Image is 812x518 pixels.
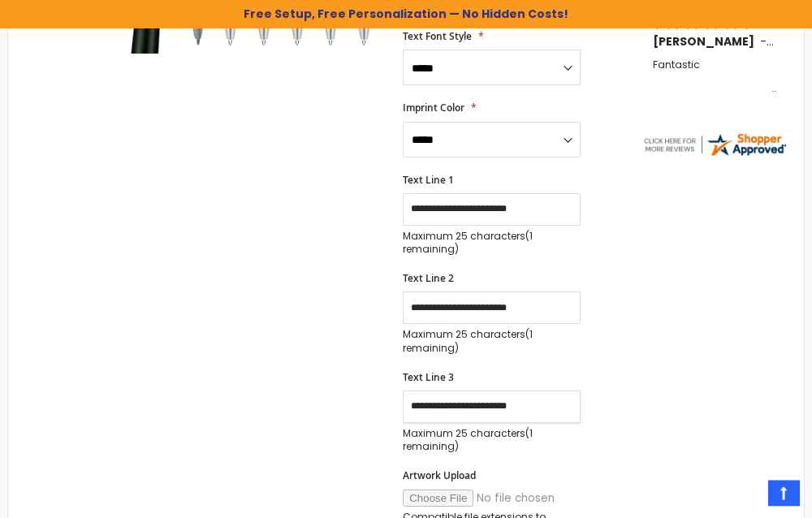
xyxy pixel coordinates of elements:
span: [PERSON_NAME] [653,33,760,50]
span: (1 remaining) [403,229,533,256]
iframe: Google Customer Reviews [678,474,812,518]
span: Text Line 3 [403,370,454,384]
span: Imprint Color [403,101,464,114]
span: Text Font Style [403,29,472,43]
p: Maximum 25 characters [403,328,581,354]
p: Maximum 25 characters [403,427,581,453]
span: Text Line 2 [403,271,454,285]
span: (1 remaining) [403,426,533,453]
div: Fantastic [653,59,776,94]
span: Artwork Upload [403,468,476,482]
img: 4pens.com widget logo [641,131,788,158]
span: (1 remaining) [403,327,533,354]
p: Maximum 25 characters [403,230,581,256]
span: Text Line 1 [403,173,454,187]
a: 4pens.com certificate URL [641,148,788,162]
